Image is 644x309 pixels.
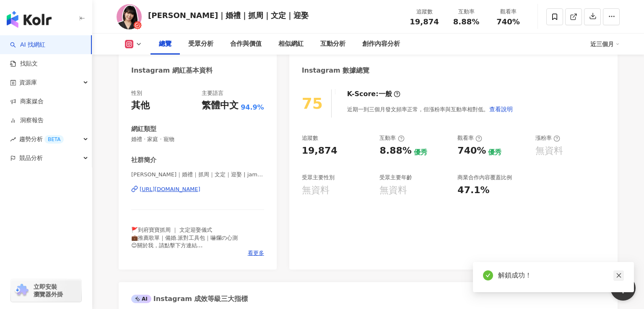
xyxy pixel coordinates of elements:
[408,8,440,16] div: 追蹤數
[10,116,44,125] a: 洞察報告
[379,89,392,99] div: 一般
[131,186,264,193] a: [URL][DOMAIN_NAME]
[302,95,323,112] div: 75
[202,99,239,112] div: 繁體中文
[379,184,407,197] div: 無資料
[496,18,520,26] span: 740%
[10,60,38,68] a: 找貼文
[131,156,156,165] div: 社群簡介
[131,171,264,178] span: [PERSON_NAME]｜婚禮｜抓周｜文定｜迎娶 | jamiex0406
[488,148,501,157] div: 優秀
[379,144,411,157] div: 8.88%
[590,37,620,51] div: 近三個月
[13,284,30,297] img: chrome extension
[131,294,248,304] div: Instagram 成效等級三大指標
[34,283,63,298] span: 立即安裝 瀏覽器外掛
[302,66,370,75] div: Instagram 數據總覽
[320,39,345,49] div: 互動分析
[188,39,213,49] div: 受眾分析
[131,89,142,97] div: 性別
[302,184,330,197] div: 無資料
[379,134,404,142] div: 互動率
[489,101,513,118] button: 查看說明
[453,18,479,26] span: 8.88%
[492,8,524,16] div: 觀看率
[19,73,37,92] span: 資源庫
[278,39,304,49] div: 相似網紅
[202,89,223,97] div: 主要語言
[131,125,156,134] div: 網紅類型
[302,134,318,142] div: 追蹤數
[131,66,213,75] div: Instagram 網紅基本資料
[131,99,150,112] div: 其他
[19,130,64,149] span: 趨勢分析
[241,103,264,112] span: 94.9%
[414,148,427,157] div: 優秀
[230,39,262,49] div: 合作與價值
[457,174,512,181] div: 商業合作內容覆蓋比例
[535,144,563,157] div: 無資料
[44,135,64,144] div: BETA
[379,174,412,181] div: 受眾主要年齡
[131,136,264,143] span: 婚禮 · 家庭 · 寵物
[535,134,560,142] div: 漲粉率
[302,144,338,157] div: 19,874
[140,186,200,193] div: [URL][DOMAIN_NAME]
[457,184,489,197] div: 47.1%
[248,249,264,257] span: 看更多
[362,39,400,49] div: 創作內容分析
[489,106,513,113] span: 查看說明
[159,39,171,49] div: 總覽
[347,89,400,99] div: K-Score :
[117,4,142,29] img: KOL Avatar
[131,227,249,256] span: 🚩到府寶寶抓周 ｜ 文定迎娶儀式 💼推薦歌單｜備婚.派對工具包｜嚇爛の心測 😊關於我，請點擊下方連結 📬信箱：[EMAIL_ADDRESS][DOMAIN_NAME]
[131,295,151,303] div: AI
[10,97,44,106] a: 商案媒合
[410,17,439,26] span: 19,874
[616,272,622,278] span: close
[10,136,16,142] span: rise
[19,149,43,168] span: 競品分析
[302,174,335,181] div: 受眾主要性別
[450,8,482,16] div: 互動率
[148,10,309,21] div: [PERSON_NAME]｜婚禮｜抓周｜文定｜迎娶
[483,270,493,280] span: check-circle
[7,11,52,28] img: logo
[10,41,45,49] a: searchAI 找網紅
[11,279,81,302] a: chrome extension立即安裝 瀏覽器外掛
[498,270,624,280] div: 解鎖成功！
[347,101,513,118] div: 近期一到三個月發文頻率正常，但漲粉率與互動率相對低。
[457,144,486,157] div: 740%
[457,134,482,142] div: 觀看率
